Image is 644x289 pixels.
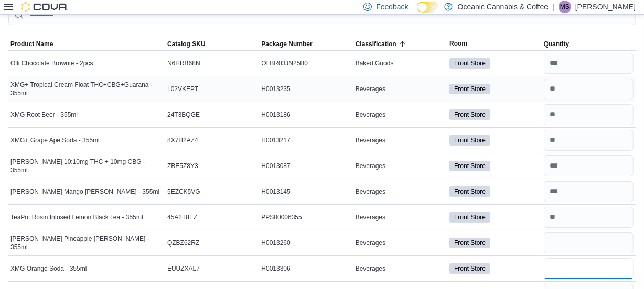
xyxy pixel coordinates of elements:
[449,135,490,146] span: Front Store
[542,38,636,50] button: Quantity
[356,110,385,119] span: Beverages
[259,185,353,198] div: H0013145
[10,213,143,221] span: TeaPot Rosin Infused Lemon Black Tea - 355ml
[560,1,570,13] span: MS
[259,134,353,147] div: H0013217
[356,264,385,273] span: Beverages
[449,263,490,274] span: Front Store
[454,213,486,222] span: Front Store
[259,211,353,224] div: PPS00006355
[353,38,447,50] button: Classification
[356,187,385,196] span: Beverages
[454,110,486,119] span: Front Store
[417,2,439,13] input: Dark Mode
[544,40,570,48] span: Quantity
[259,57,353,70] div: OLBR03JN25B0
[10,81,163,97] span: XMG+ Tropical Cream Float THC+CBG+Guarana - 355ml
[449,212,490,223] span: Front Store
[356,162,385,170] span: Beverages
[8,38,165,50] button: Product Name
[167,187,200,196] span: 5EZCK5VG
[559,1,571,13] div: Michael Smith
[454,161,486,171] span: Front Store
[10,59,93,68] span: Olli Chocolate Brownie - 2pcs
[167,40,206,48] span: Catalog SKU
[167,264,200,273] span: EUUZXAL7
[449,161,490,171] span: Front Store
[259,83,353,95] div: H0013235
[167,162,198,170] span: ZBE5Z8Y3
[261,40,312,48] span: Package Number
[356,85,385,93] span: Beverages
[10,40,53,48] span: Product Name
[10,110,78,119] span: XMG Root Beer - 355ml
[259,237,353,249] div: H0013260
[10,136,100,144] span: XMG+ Grape Ape Soda - 355ml
[449,84,490,94] span: Front Store
[356,40,396,48] span: Classification
[167,213,197,221] span: 45A2T8EZ
[356,59,394,68] span: Baked Goods
[454,187,486,196] span: Front Store
[449,238,490,248] span: Front Store
[10,264,87,273] span: XMG Orange Soda - 355ml
[259,38,353,50] button: Package Number
[167,136,198,144] span: 8X7H2AZ4
[167,110,200,119] span: 24T3BQGE
[259,262,353,275] div: H0013306
[8,4,636,25] input: This is a search bar. After typing your query, hit enter to filter the results lower in the page.
[167,85,198,93] span: L02VKEPT
[21,2,68,12] img: Cova
[552,1,554,13] p: |
[454,59,486,68] span: Front Store
[165,38,259,50] button: Catalog SKU
[259,108,353,121] div: H0013186
[356,239,385,247] span: Beverages
[167,239,199,247] span: QZBZ62RZ
[259,160,353,172] div: H0013087
[356,136,385,144] span: Beverages
[454,264,486,273] span: Front Store
[454,136,486,145] span: Front Store
[449,186,490,197] span: Front Store
[167,59,200,68] span: N6HRB68N
[417,13,417,13] span: Dark Mode
[10,235,163,251] span: [PERSON_NAME] Pineapple [PERSON_NAME] - 355ml
[449,58,490,69] span: Front Store
[454,84,486,94] span: Front Store
[449,39,467,48] span: Room
[458,1,549,13] p: Oceanic Cannabis & Coffee
[376,2,408,12] span: Feedback
[10,158,163,174] span: [PERSON_NAME] 10:10mg THC + 10mg CBG - 355ml
[454,238,486,248] span: Front Store
[575,1,636,13] p: [PERSON_NAME]
[10,187,159,196] span: [PERSON_NAME] Mango [PERSON_NAME] - 355ml
[449,109,490,120] span: Front Store
[356,213,385,221] span: Beverages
